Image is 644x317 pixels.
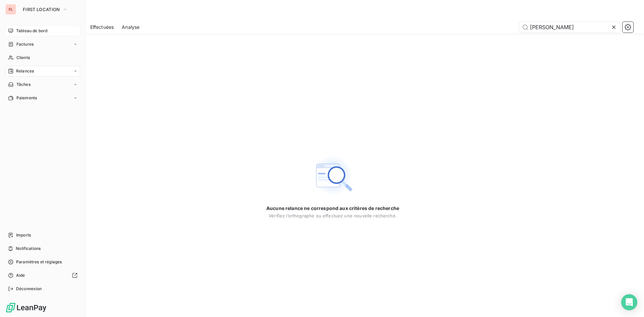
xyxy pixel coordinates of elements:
[16,68,34,74] span: Relances
[5,302,47,313] img: Logo LeanPay
[122,24,140,31] span: Analyse
[23,7,60,12] span: FIRST LOCATION
[16,232,31,238] span: Imports
[90,24,114,31] span: Effectuées
[16,272,25,278] span: Aide
[5,4,16,15] div: FL
[519,22,620,33] input: Rechercher
[16,246,41,252] span: Notifications
[266,205,399,212] span: Aucune relance ne correspond aux critères de recherche
[16,55,30,61] span: Clients
[16,28,47,34] span: Tableau de bord
[16,286,42,292] span: Déconnexion
[311,154,354,197] img: Empty state
[16,41,34,47] span: Factures
[16,95,37,101] span: Paiements
[269,213,397,218] span: Vérifiez l’orthographe ou effectuez une nouvelle recherche.
[16,259,62,265] span: Paramètres et réglages
[5,270,80,281] a: Aide
[16,82,31,88] span: Tâches
[621,294,637,310] div: Open Intercom Messenger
